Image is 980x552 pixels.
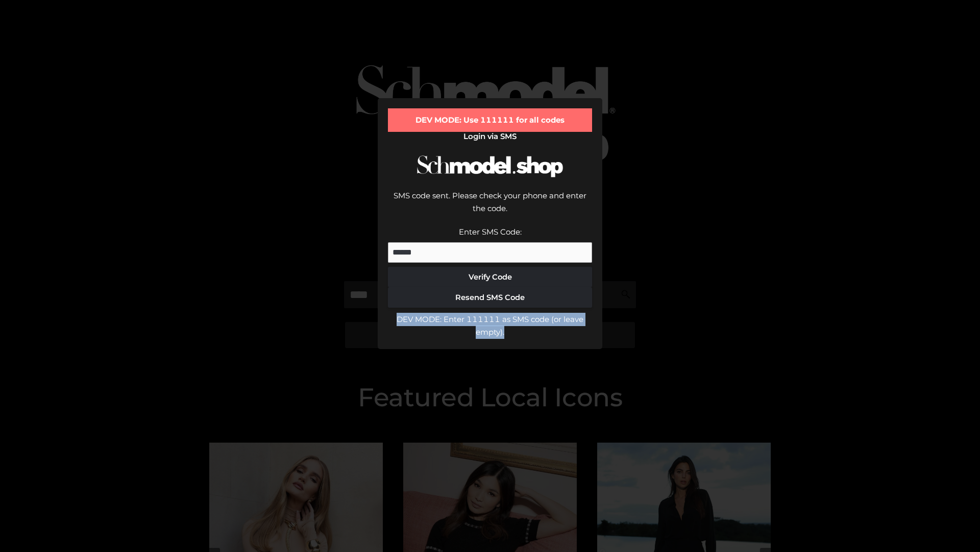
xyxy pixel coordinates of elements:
div: DEV MODE: Enter 111111 as SMS code (or leave empty). [388,313,592,339]
h2: Login via SMS [388,132,592,141]
button: Verify Code [388,267,592,287]
label: Enter SMS Code: [459,227,522,237]
img: Schmodel Logo [413,146,567,187]
div: DEV MODE: Use 111111 for all codes [388,108,592,132]
div: SMS code sent. Please check your phone and enter the code. [388,189,592,225]
button: Resend SMS Code [388,287,592,308]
